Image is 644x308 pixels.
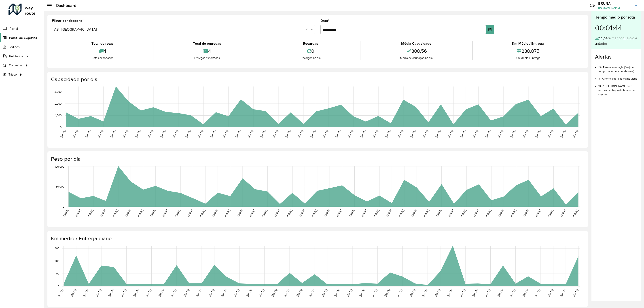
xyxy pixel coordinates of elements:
[210,129,216,138] text: [DATE]
[460,129,466,138] text: [DATE]
[535,209,541,217] text: [DATE]
[155,46,259,56] div: 4
[534,289,541,297] text: [DATE]
[52,3,76,8] h2: Dashboard
[598,6,632,10] span: [PERSON_NAME]
[185,129,191,138] text: [DATE]
[9,63,23,68] span: Consultas
[72,129,79,138] text: [DATE]
[87,209,94,217] text: [DATE]
[55,259,59,262] text: 200
[247,129,254,138] text: [DATE]
[423,209,430,217] text: [DATE]
[595,54,637,60] h4: Alertas
[172,129,179,138] text: [DATE]
[348,209,355,217] text: [DATE]
[522,209,529,217] text: [DATE]
[346,289,353,297] text: [DATE]
[434,289,441,297] text: [DATE]
[410,129,416,138] text: [DATE]
[233,289,240,297] text: [DATE]
[162,209,168,217] text: [DATE]
[286,209,293,217] text: [DATE]
[224,209,231,217] text: [DATE]
[122,129,129,138] text: [DATE]
[9,54,23,59] span: Relatórios
[260,129,266,138] text: [DATE]
[447,129,454,138] text: [DATE]
[112,209,119,217] text: [DATE]
[58,285,59,288] text: 0
[55,102,61,105] text: 2,000
[196,289,202,297] text: [DATE]
[55,272,59,275] text: 100
[460,209,467,217] text: [DATE]
[57,289,64,297] text: [DATE]
[497,129,504,138] text: [DATE]
[272,129,279,138] text: [DATE]
[598,1,632,6] h3: BRUNA
[222,129,229,138] text: [DATE]
[474,46,582,56] div: 238,875
[271,289,277,297] text: [DATE]
[306,27,309,32] span: Clear all
[62,209,69,217] text: [DATE]
[137,209,144,217] text: [DATE]
[60,129,66,138] text: [DATE]
[547,129,554,138] text: [DATE]
[70,289,76,297] text: [DATE]
[595,36,637,46] div: 55,56% menor que o dia anterior
[110,129,116,138] text: [DATE]
[297,129,304,138] text: [DATE]
[53,46,152,56] div: 4
[52,18,84,23] label: Filtrar por depósito
[361,209,367,217] text: [DATE]
[595,14,637,20] div: Tempo médio por rota
[170,289,177,297] text: [DATE]
[598,81,637,96] li: 1357 - [PERSON_NAME] sem retroalimentação de tempo de espera
[498,209,504,217] text: [DATE]
[409,289,415,297] text: [DATE]
[547,209,554,217] text: [DATE]
[411,209,417,217] text: [DATE]
[497,289,503,297] text: [DATE]
[296,289,303,297] text: [DATE]
[560,209,566,217] text: [DATE]
[509,289,516,297] text: [DATE]
[97,129,104,138] text: [DATE]
[587,1,597,11] a: Contato Rápido
[334,289,340,297] text: [DATE]
[510,129,516,138] text: [DATE]
[55,91,61,93] text: 3,000
[95,289,102,297] text: [DATE]
[385,129,391,138] text: [DATE]
[197,129,204,138] text: [DATE]
[472,289,478,297] text: [DATE]
[125,209,131,217] text: [DATE]
[309,289,315,297] text: [DATE]
[120,289,127,297] text: [DATE]
[53,56,152,60] div: Rotas exportadas
[55,165,64,168] text: 100,000
[274,209,280,217] text: [DATE]
[447,289,453,297] text: [DATE]
[336,209,342,217] text: [DATE]
[598,62,637,73] li: 19 - Retroalimentação(ões) de tempo de espera pendente(s)
[55,114,61,117] text: 1,000
[484,289,491,297] text: [DATE]
[183,289,189,297] text: [DATE]
[63,205,64,208] text: 0
[474,56,582,60] div: Km Médio / Entrega
[474,41,582,46] div: Km Médio / Entrega
[397,129,404,138] text: [DATE]
[237,209,243,217] text: [DATE]
[208,289,215,297] text: [DATE]
[547,289,554,297] text: [DATE]
[262,46,359,56] div: 0
[435,129,441,138] text: [DATE]
[133,289,139,297] text: [DATE]
[199,209,206,217] text: [DATE]
[235,129,241,138] text: [DATE]
[398,209,405,217] text: [DATE]
[486,25,494,34] button: Choose Date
